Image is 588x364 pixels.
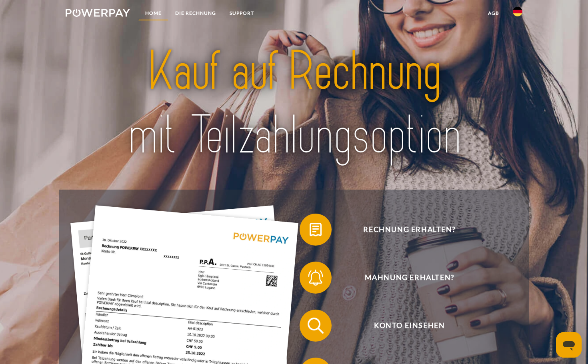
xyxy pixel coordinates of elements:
span: Rechnung erhalten? [312,214,508,246]
button: Konto einsehen [300,310,508,342]
img: qb_bell.svg [306,268,326,288]
img: de [513,7,522,16]
button: Mahnung erhalten? [300,262,508,294]
span: Mahnung erhalten? [312,262,508,294]
img: qb_bill.svg [306,220,326,240]
a: SUPPORT [223,6,261,20]
a: DIE RECHNUNG [168,6,223,20]
img: qb_search.svg [306,316,326,336]
img: logo-powerpay-white.svg [66,9,130,17]
a: agb [481,6,506,20]
img: title-powerpay_de.svg [88,36,500,170]
button: Rechnung erhalten? [300,214,508,246]
span: Konto einsehen [312,310,508,342]
a: Home [138,6,168,20]
iframe: Schaltfläche zum Öffnen des Messaging-Fensters [556,332,582,358]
